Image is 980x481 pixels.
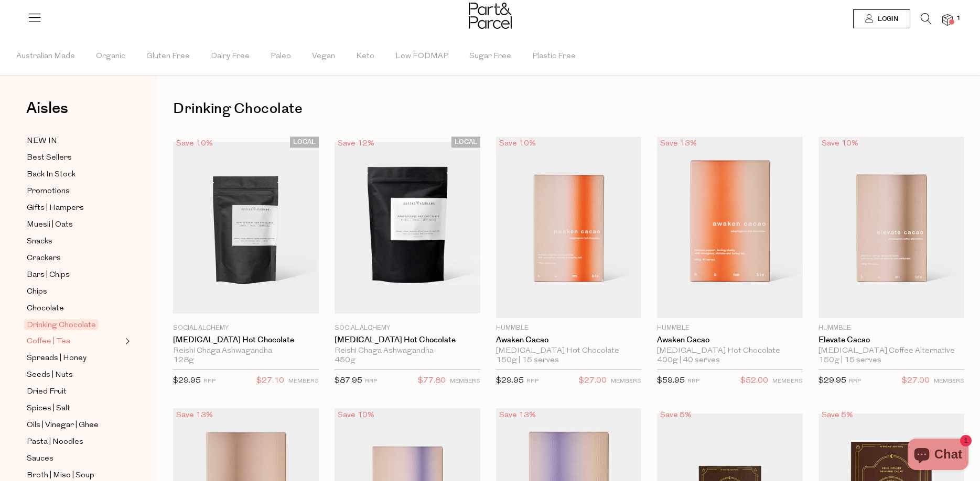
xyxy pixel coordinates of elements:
span: Sugar Free [469,38,511,75]
span: Organic [96,38,125,75]
span: Gluten Free [146,38,190,75]
p: Social Alchemy [173,323,319,333]
span: $52.00 [740,374,768,388]
span: $87.95 [335,377,362,385]
div: Save 13% [496,408,539,422]
span: Aisles [26,97,68,120]
small: RRP [365,378,377,384]
span: LOCAL [451,137,480,148]
p: Hummble [819,323,964,333]
span: Paleo [271,38,291,75]
div: Save 10% [335,408,378,422]
span: Back In Stock [27,169,76,181]
img: Adaptogenic Hot Chocolate [173,142,319,314]
a: Coffee | Tea [27,335,122,348]
h1: Drinking Chocolate [173,97,964,121]
a: Awaken Cacao [496,335,642,345]
div: Save 13% [173,408,216,422]
p: Hummble [496,323,642,333]
a: Back In Stock [27,168,122,181]
span: Vegan [312,38,335,75]
span: 128g [173,356,194,365]
p: Social Alchemy [335,323,480,333]
span: Oils | Vinegar | Ghee [27,419,99,432]
a: 1 [942,14,953,25]
span: Australian Made [16,38,75,75]
inbox-online-store-chat: Shopify online store chat [904,439,972,473]
a: [MEDICAL_DATA] Hot Chocolate [335,335,480,345]
a: Crackers [27,252,122,265]
span: 150g | 15 serves [496,356,559,365]
a: Snacks [27,235,122,248]
small: MEMBERS [934,378,964,384]
a: Spreads | Honey [27,352,122,365]
small: MEMBERS [772,378,803,384]
img: Part&Parcel [469,3,512,29]
small: RRP [526,378,539,384]
div: [MEDICAL_DATA] Hot Chocolate [496,346,642,356]
span: Gifts | Hampers [27,202,84,215]
a: [MEDICAL_DATA] Hot Chocolate [173,335,319,345]
a: Promotions [27,185,122,198]
div: [MEDICAL_DATA] Coffee Alternative [819,346,964,356]
small: MEMBERS [611,378,641,384]
div: Save 5% [657,408,695,422]
span: LOCAL [290,137,319,148]
a: Oils | Vinegar | Ghee [27,419,122,432]
span: Dairy Free [211,38,250,75]
div: Save 12% [335,137,378,151]
a: Seeds | Nuts [27,368,122,382]
a: Spices | Salt [27,402,122,415]
span: $27.00 [902,374,930,388]
span: $29.95 [496,377,524,385]
span: $59.95 [657,377,685,385]
span: Coffee | Tea [27,335,70,348]
small: RRP [849,378,861,384]
a: Dried Fruit [27,385,122,398]
span: Low FODMAP [395,38,448,75]
span: Seeds | Nuts [27,369,73,382]
a: Login [853,9,910,28]
span: 1 [954,14,963,23]
p: Hummble [657,323,803,333]
span: Drinking Chocolate [24,319,99,330]
span: Plastic Free [532,38,576,75]
small: MEMBERS [288,378,319,384]
small: RRP [203,378,216,384]
a: Pasta | Noodles [27,435,122,449]
img: Awaken Cacao [657,137,803,318]
span: Spreads | Honey [27,352,87,365]
div: Save 10% [173,137,216,151]
div: Reishi Chaga Ashwagandha [335,346,480,356]
span: $77.80 [418,374,446,388]
a: Bars | Chips [27,269,122,282]
div: [MEDICAL_DATA] Hot Chocolate [657,346,803,356]
a: NEW IN [27,135,122,148]
span: Muesli | Oats [27,219,73,231]
a: Muesli | Oats [27,218,122,231]
span: NEW IN [27,135,57,148]
span: Chocolate [27,303,64,315]
span: Chips [27,286,47,298]
span: Sauces [27,453,53,465]
a: Chocolate [27,302,122,315]
span: 450g [335,356,356,365]
a: Awaken Cacao [657,335,803,345]
div: Save 13% [657,137,700,151]
div: Reishi Chaga Ashwagandha [173,346,319,356]
span: $29.95 [173,377,201,385]
span: Bars | Chips [27,269,70,282]
div: Save 5% [819,408,856,422]
a: Gifts | Hampers [27,202,122,215]
span: Pasta | Noodles [27,436,83,449]
span: Snacks [27,236,52,248]
div: Save 10% [496,137,539,151]
span: $29.95 [819,377,846,385]
button: Expand/Collapse Coffee | Tea [123,335,130,348]
a: Drinking Chocolate [27,319,122,331]
small: MEMBERS [450,378,480,384]
span: 150g | 15 serves [819,356,881,365]
img: Awaken Cacao [496,137,642,318]
span: $27.10 [256,374,284,388]
small: RRP [687,378,699,384]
